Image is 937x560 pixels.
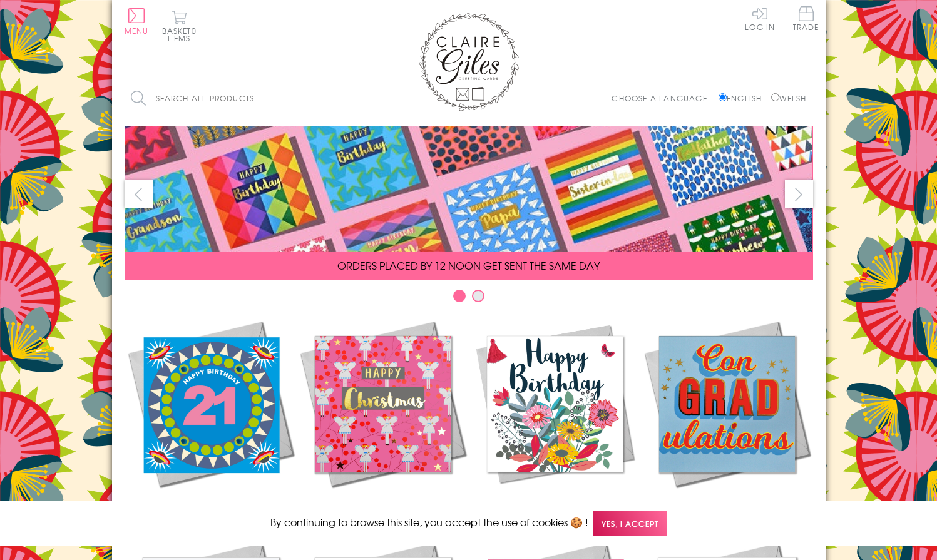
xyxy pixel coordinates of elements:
[469,318,641,514] a: Birthdays
[785,180,813,208] button: next
[641,318,813,514] a: Academic
[793,6,819,31] span: Trade
[419,13,519,111] img: Claire Giles Greetings Cards
[125,25,149,36] span: Menu
[719,93,727,101] input: English
[125,318,297,514] a: New Releases
[169,499,251,514] span: New Releases
[612,93,716,104] p: Choose a language:
[351,499,414,514] span: Christmas
[745,6,775,31] a: Log In
[472,290,484,302] button: Carousel Page 2
[771,93,807,104] label: Welsh
[125,180,153,208] button: prev
[719,93,768,104] label: English
[125,84,344,113] input: Search all products
[331,84,344,113] input: Search
[793,6,819,33] a: Trade
[162,10,197,42] button: Basket0 items
[593,511,667,536] span: Yes, I accept
[125,8,149,34] button: Menu
[771,93,779,101] input: Welsh
[168,25,197,44] span: 0 items
[525,499,585,514] span: Birthdays
[297,318,469,514] a: Christmas
[337,258,600,273] span: ORDERS PLACED BY 12 NOON GET SENT THE SAME DAY
[125,289,813,308] div: Carousel Pagination
[453,290,466,302] button: Carousel Page 1 (Current Slide)
[695,499,759,514] span: Academic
